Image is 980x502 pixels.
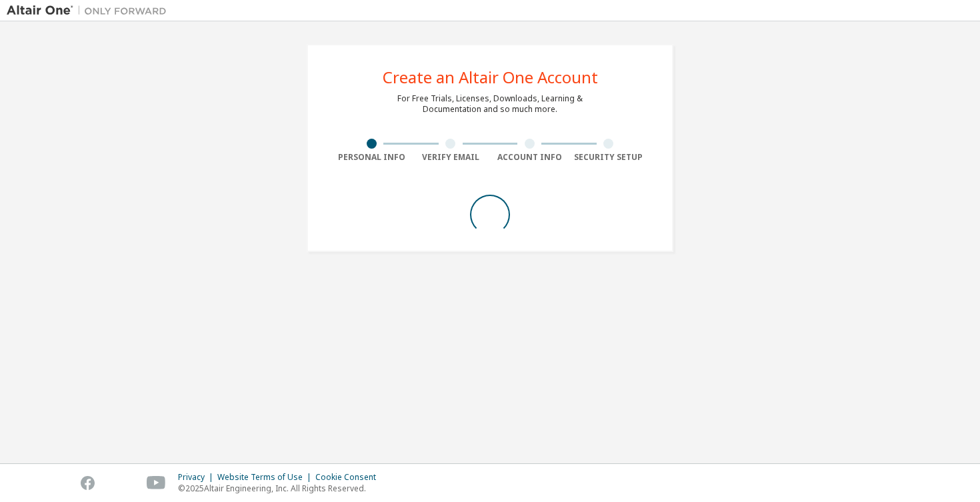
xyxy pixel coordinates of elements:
[490,152,569,163] div: Account Info
[569,152,649,163] div: Security Setup
[397,93,583,115] div: For Free Trials, Licenses, Downloads, Learning & Documentation and so much more.
[81,476,95,490] img: facebook.svg
[7,4,173,17] img: Altair One
[411,152,491,163] div: Verify Email
[383,69,598,85] div: Create an Altair One Account
[315,472,384,483] div: Cookie Consent
[217,472,315,483] div: Website Terms of Use
[332,152,411,163] div: Personal Info
[147,476,166,490] img: youtube.svg
[178,472,217,483] div: Privacy
[178,483,384,494] p: © 2025 Altair Engineering, Inc. All Rights Reserved.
